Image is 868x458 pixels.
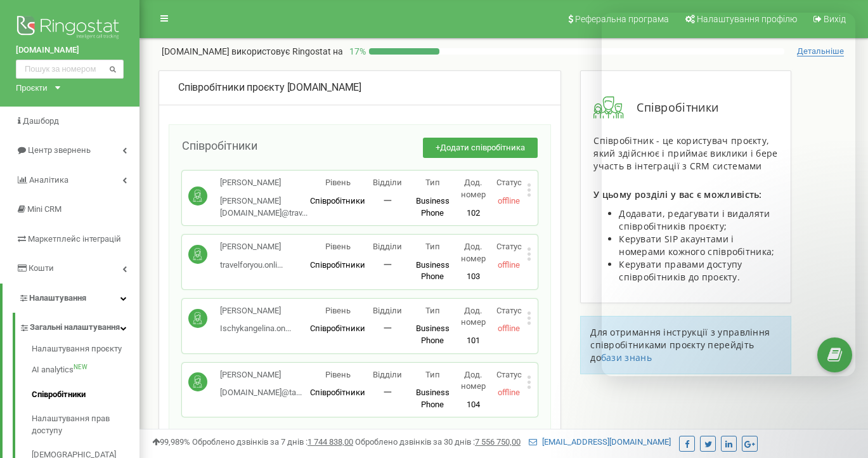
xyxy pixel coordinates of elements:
[192,437,353,447] span: Оброблено дзвінків за 7 днів :
[373,178,402,187] span: Відділи
[384,324,392,333] span: 一
[355,437,521,447] span: Оброблено дзвінків за 30 днів :
[496,242,522,251] span: Статус
[152,437,190,447] span: 99,989%
[28,145,91,155] span: Центр звернень
[220,196,308,218] span: [PERSON_NAME][DOMAIN_NAME]@trav...
[601,351,652,363] a: бази знань
[461,370,486,391] span: Дод. номер
[825,386,855,417] iframe: Intercom live chat
[461,242,486,263] span: Дод. номер
[384,388,392,397] span: 一
[373,370,402,379] span: Відділи
[373,242,402,251] span: Відділи
[23,116,59,126] span: Дашборд
[455,207,491,219] p: 102
[310,260,365,270] span: Співробітники
[32,343,139,358] a: Налаштування проєкту
[498,324,520,333] span: offline
[455,399,491,411] p: 104
[425,306,440,315] span: Тип
[425,178,440,187] span: Тип
[325,306,351,315] span: Рівень
[416,324,450,345] span: Business Phone
[220,177,310,189] p: [PERSON_NAME]
[416,388,450,409] span: Business Phone
[498,388,520,397] span: offline
[373,306,402,315] span: Відділи
[440,143,525,152] span: Додати співробітника
[310,324,365,333] span: Співробітники
[455,271,491,283] p: 103
[461,306,486,327] span: Дод. номер
[32,358,139,383] a: AI analyticsNEW
[30,322,120,334] span: Загальні налаштування
[455,335,491,347] p: 101
[310,388,365,397] span: Співробітники
[220,305,291,317] p: [PERSON_NAME]
[423,138,538,159] button: +Додати співробітника
[32,383,139,407] a: Співробітники
[496,178,522,187] span: Статус
[19,313,139,339] a: Загальні налаштування
[496,306,522,315] span: Статус
[425,370,440,379] span: Тип
[16,82,48,94] div: Проєкти
[16,60,124,79] input: Пошук за номером
[16,44,124,56] a: [DOMAIN_NAME]
[461,178,486,199] span: Дод. номер
[220,241,283,253] p: [PERSON_NAME]
[178,81,541,95] div: [DOMAIN_NAME]
[498,196,520,206] span: offline
[498,260,520,270] span: offline
[343,45,369,58] p: 17 %
[308,437,353,447] u: 1 744 838,00
[310,196,365,206] span: Співробітники
[593,134,777,172] span: Співробітник - це користувач проєкту, який здійснює і приймає виклики і бере участь в інтеграції ...
[416,260,450,282] span: Business Phone
[384,196,392,206] span: 一
[325,178,351,187] span: Рівень
[231,46,343,56] span: використовує Ringostat на
[425,242,440,251] span: Тип
[182,139,257,152] span: Співробітники
[325,370,351,379] span: Рівень
[220,388,302,397] span: [DOMAIN_NAME]@ta...
[162,45,343,58] p: [DOMAIN_NAME]
[575,14,669,24] span: Реферальна програма
[384,260,392,270] span: 一
[593,188,762,200] span: У цьому розділі у вас є можливість:
[220,324,291,333] span: Ischykangelina.on...
[220,260,283,270] span: travelforyou.onli...
[475,437,521,447] u: 7 556 750,00
[325,242,351,251] span: Рівень
[3,284,139,313] a: Налаштування
[29,293,86,303] span: Налаштування
[602,13,855,376] iframe: Intercom live chat
[416,196,450,218] span: Business Phone
[220,369,302,381] p: [PERSON_NAME]
[529,437,671,447] a: [EMAIL_ADDRESS][DOMAIN_NAME]
[29,175,68,185] span: Аналiтика
[28,234,121,244] span: Маркетплейс інтеграцій
[16,13,124,44] img: Ringostat logo
[178,81,285,93] span: Співробітники проєкту
[590,326,770,363] span: Для отримання інструкції з управління співробітниками проєкту перейдіть до
[32,407,139,443] a: Налаштування прав доступу
[496,370,522,379] span: Статус
[27,204,62,214] span: Mini CRM
[29,263,54,273] span: Кошти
